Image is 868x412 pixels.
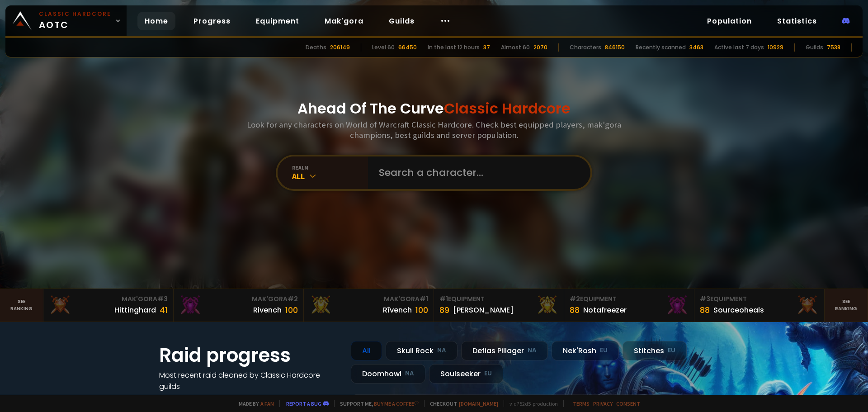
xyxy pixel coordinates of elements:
[593,400,613,407] a: Privacy
[304,289,434,322] a: Mak'Gora#1Rîvench100
[501,43,530,52] div: Almost 60
[292,164,368,171] div: realm
[668,346,675,355] small: EU
[297,98,571,119] h1: Ahead Of The Curve
[453,304,514,316] div: [PERSON_NAME]
[439,304,449,316] div: 89
[157,294,168,303] span: # 3
[428,43,480,52] div: In the last 12 hours
[351,364,425,384] div: Doomhowl
[179,294,298,304] div: Mak'Gora
[825,289,868,322] a: Seeranking
[528,346,537,355] small: NA
[249,12,307,30] a: Equipment
[159,393,218,403] a: See all progress
[420,294,428,303] span: # 1
[434,289,564,322] a: #1Equipment89[PERSON_NAME]
[689,43,703,52] div: 3463
[39,10,111,18] small: Classic Hardcore
[806,43,823,52] div: Guilds
[285,304,298,316] div: 100
[334,400,419,407] span: Support me,
[564,289,694,322] a: #2Equipment88Notafreezer
[459,400,498,407] a: [DOMAIN_NAME]
[253,304,282,316] div: Rivench
[186,12,238,30] a: Progress
[439,294,558,304] div: Equipment
[114,304,156,316] div: Hittinghard
[694,289,825,322] a: #3Equipment88Sourceoheals
[444,98,571,118] span: Classic Hardcore
[552,341,619,360] div: Nek'Rosh
[700,304,710,316] div: 88
[174,289,304,322] a: Mak'Gora#2Rivench100
[583,304,627,316] div: Notafreezer
[439,294,448,303] span: # 1
[570,43,601,52] div: Characters
[768,43,783,52] div: 10929
[372,43,395,52] div: Level 60
[570,304,580,316] div: 88
[700,294,819,304] div: Equipment
[405,369,414,378] small: NA
[573,400,590,407] a: Terms
[233,400,274,407] span: Made by
[383,304,412,316] div: Rîvench
[159,369,340,392] h4: Most recent raid cleaned by Classic Hardcore guilds
[386,341,458,360] div: Skull Rock
[570,294,580,303] span: # 2
[382,12,422,30] a: Guilds
[700,12,759,30] a: Population
[429,364,503,384] div: Soulseeker
[43,289,174,322] a: Mak'Gora#3Hittinghard41
[636,43,686,52] div: Recently scanned
[330,43,350,52] div: 206149
[415,304,428,316] div: 100
[605,43,625,52] div: 846150
[533,43,547,52] div: 2070
[243,119,625,140] h3: Look for any characters on World of Warcraft Classic Hardcore. Check best equipped players, mak'g...
[827,43,840,52] div: 7538
[461,341,548,360] div: Defias Pillager
[39,10,111,32] span: AOTC
[374,400,419,407] a: Buy me a coffee
[160,304,168,316] div: 41
[570,294,689,304] div: Equipment
[714,43,764,52] div: Active last 7 days
[600,346,608,355] small: EU
[49,294,168,304] div: Mak'Gora
[398,43,417,52] div: 66450
[713,304,764,316] div: Sourceoheals
[437,346,446,355] small: NA
[292,171,368,181] div: All
[286,400,321,407] a: Report a bug
[484,369,492,378] small: EU
[623,341,687,360] div: Stitches
[770,12,824,30] a: Statistics
[424,400,498,407] span: Checkout
[137,12,175,30] a: Home
[373,156,580,189] input: Search a character...
[260,400,274,407] a: a fan
[483,43,490,52] div: 37
[5,5,127,36] a: Classic HardcoreAOTC
[306,43,326,52] div: Deaths
[351,341,382,360] div: All
[504,400,558,407] span: v. d752d5 - production
[700,294,710,303] span: # 3
[159,341,340,369] h1: Raid progress
[317,12,371,30] a: Mak'gora
[309,294,428,304] div: Mak'Gora
[288,294,298,303] span: # 2
[616,400,640,407] a: Consent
